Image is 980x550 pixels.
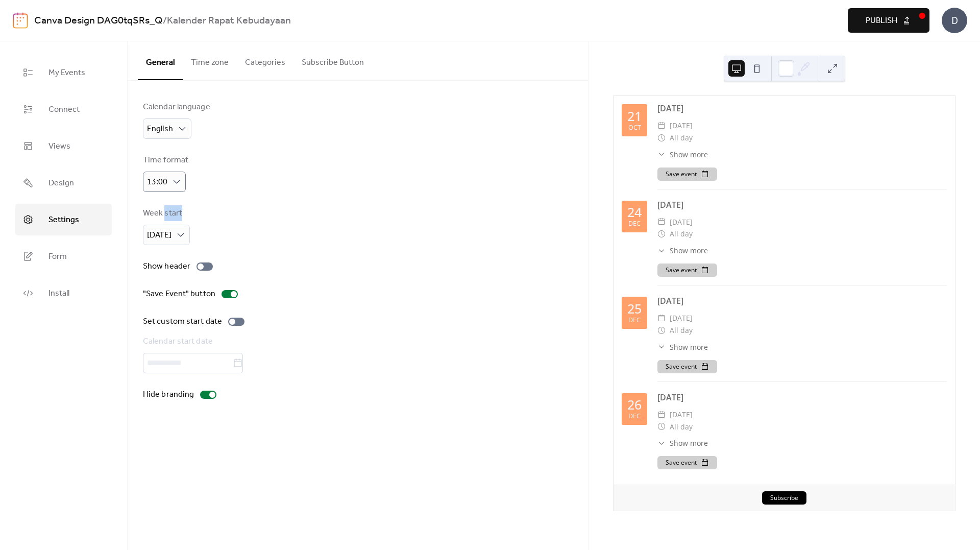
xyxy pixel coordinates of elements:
[147,174,167,190] span: 13:00
[147,121,173,137] span: English
[657,199,947,211] div: [DATE]
[670,149,708,160] span: Show more
[15,204,112,235] a: Settings
[657,228,666,240] div: ​
[657,342,666,352] div: ​
[670,228,693,240] span: All day
[657,168,717,181] button: Save event
[48,212,79,228] span: Settings
[657,264,717,277] button: Save event
[48,175,74,192] span: Design
[143,101,210,113] div: Calendar language
[628,317,641,324] div: Dec
[48,285,69,302] span: Install
[762,491,806,505] button: Subscribe
[34,11,163,31] a: Canva Design DAG0tqSRs_Q
[143,260,190,273] div: Show header
[143,207,188,220] div: Week start
[670,438,708,448] span: Show more
[143,154,188,166] div: Time format
[670,119,693,132] span: [DATE]
[848,8,929,33] button: Publish
[657,149,708,160] button: ​Show more
[657,149,666,160] div: ​
[670,245,708,256] span: Show more
[670,421,693,433] span: All day
[670,324,693,337] span: All day
[293,41,372,79] button: Subscribe Button
[167,11,291,31] b: Kalender Rapat Kebudayaan
[13,12,28,29] img: logo
[15,130,112,162] a: Views
[657,324,666,337] div: ​
[143,336,571,348] div: Calendar start date
[237,41,293,79] button: Categories
[143,316,222,328] div: Set custom start date
[627,398,642,411] div: 26
[143,288,215,300] div: "Save Event" button
[628,413,641,420] div: Dec
[657,438,666,448] div: ​
[48,102,80,118] span: Connect
[670,312,693,324] span: [DATE]
[138,41,183,80] button: General
[657,456,717,469] button: Save event
[147,227,171,243] span: [DATE]
[15,167,112,199] a: Design
[627,206,642,219] div: 24
[163,11,167,31] b: /
[628,125,641,131] div: Oct
[657,295,947,307] div: [DATE]
[657,421,666,433] div: ​
[48,249,67,265] span: Form
[670,132,693,144] span: All day
[657,342,708,352] button: ​Show more
[942,8,967,33] div: D
[657,360,717,373] button: Save event
[183,41,237,79] button: Time zone
[15,93,112,125] a: Connect
[670,409,693,421] span: [DATE]
[657,245,708,256] button: ​Show more
[48,138,70,155] span: Views
[15,241,112,272] a: Form
[657,312,666,324] div: ​
[15,277,112,309] a: Install
[866,15,897,27] span: Publish
[657,391,947,403] div: [DATE]
[628,221,641,227] div: Dec
[48,65,85,81] span: My Events
[15,57,112,88] a: My Events
[670,342,708,352] span: Show more
[657,132,666,144] div: ​
[143,389,194,401] div: Hide branding
[627,110,642,123] div: 21
[657,102,947,114] div: [DATE]
[657,409,666,421] div: ​
[657,119,666,132] div: ​
[657,438,708,448] button: ​Show more
[670,216,693,228] span: [DATE]
[627,302,642,315] div: 25
[657,216,666,228] div: ​
[657,245,666,256] div: ​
